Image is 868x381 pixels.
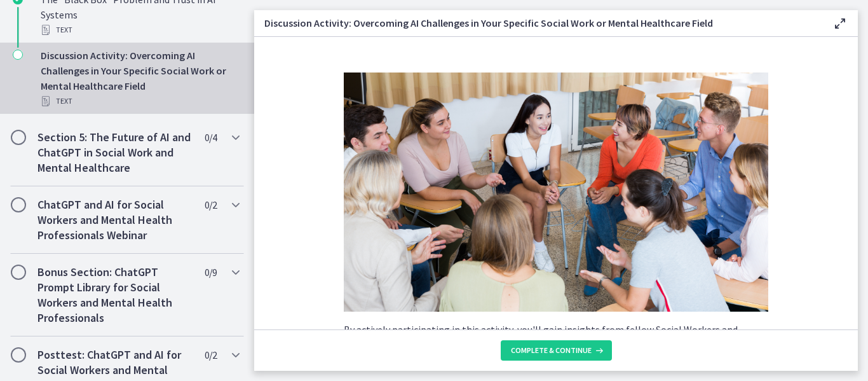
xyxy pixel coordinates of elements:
[264,15,812,31] h3: Discussion Activity: Overcoming AI Challenges in Your Specific Social Work or Mental Healthcare F...
[501,340,612,361] button: Complete & continue
[41,22,239,38] div: Text
[205,265,217,280] span: 0 / 9
[37,265,193,326] h2: Bonus Section: ChatGPT Prompt Library for Social Workers and Mental Health Professionals
[41,48,239,109] div: Discussion Activity: Overcoming AI Challenges in Your Specific Social Work or Mental Healthcare F...
[205,130,217,145] span: 0 / 4
[37,130,193,176] h2: Section 5: The Future of AI and ChatGPT in Social Work and Mental Healthcare
[37,197,193,243] h2: ChatGPT and AI for Social Workers and Mental Health Professionals Webinar
[205,197,217,212] span: 0 / 2
[511,345,592,356] span: Complete & continue
[41,94,239,109] div: Text
[205,347,217,363] span: 0 / 2
[344,73,768,312] img: Slides_for_Title_Slides_for_ChatGPT_and_AI_for_Social_Work_%2817%29.png
[344,322,768,352] p: By actively participating in this activity, you'll gain insights from fellow Social Workers and d...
